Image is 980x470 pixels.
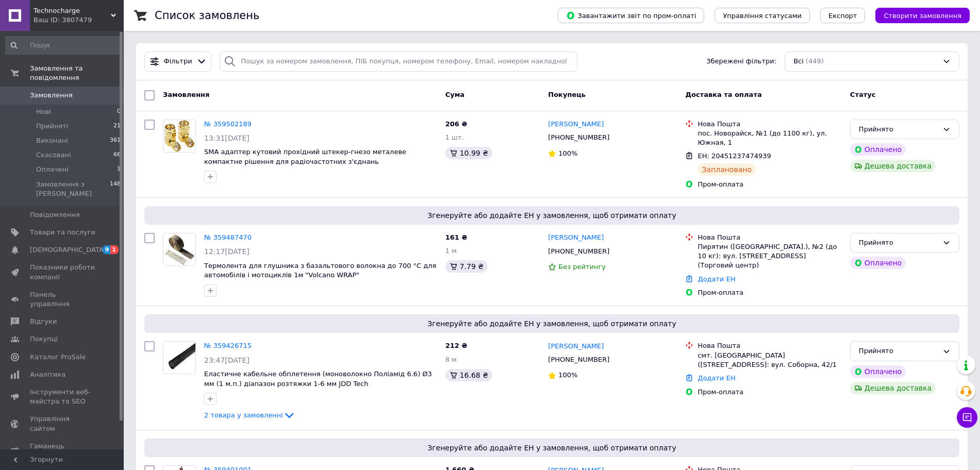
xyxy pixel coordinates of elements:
[30,64,124,82] span: Замовлення та повідомлення
[36,165,69,174] span: Оплачені
[30,317,57,326] span: Відгуки
[163,91,209,98] span: Замовлення
[850,365,906,378] div: Оплачено
[697,180,841,189] div: Пром-оплата
[850,257,906,269] div: Оплачено
[706,57,776,66] span: Збережені фільтри:
[204,120,252,128] a: № 359502189
[30,290,95,309] span: Панель управління
[445,369,492,381] div: 16.68 ₴
[723,12,802,20] span: Управління статусами
[30,334,58,344] span: Покупці
[558,263,606,271] span: Без рейтингу
[30,388,95,406] span: Інструменти веб-майстра та SEO
[548,233,604,243] a: [PERSON_NAME]
[204,247,250,256] span: 12:17[DATE]
[163,233,195,265] img: Фото товару
[34,15,124,25] div: Ваш ID: 3807479
[546,245,611,258] div: [PHONE_NUMBER]
[859,124,938,135] div: Прийнято
[859,238,938,248] div: Прийнято
[164,120,194,152] img: Фото товару
[850,160,936,172] div: Дешева доставка
[875,8,970,23] button: Створити замовлення
[850,143,906,156] div: Оплачено
[204,411,283,419] span: 2 товара у замовленні
[558,8,704,23] button: Завантажити звіт по пром-оплаті
[30,210,80,220] span: Повідомлення
[697,120,841,129] div: Нова Пошта
[148,318,955,329] span: Згенеруйте або додайте ЕН у замовлення, щоб отримати оплату
[163,342,195,374] img: Фото товару
[155,9,259,22] h1: Список замовлень
[5,36,122,55] input: Пошук
[865,11,970,19] a: Створити замовлення
[163,120,196,153] a: Фото товару
[110,136,121,145] span: 361
[30,263,95,281] span: Показники роботи компанії
[204,411,295,419] a: 2 товара у замовленні
[546,131,611,144] div: [PHONE_NUMBER]
[685,91,761,98] span: Доставка та оплата
[204,148,406,165] a: SMA адаптер кутовий прохідний штекер-гнезо металеве компактне рішення для радіочастотних з'єднань
[36,136,68,145] span: Виконані
[806,57,824,65] span: (449)
[558,371,577,379] span: 100%
[697,233,841,242] div: Нова Пошта
[204,356,250,364] span: 23:47[DATE]
[884,12,961,20] span: Створити замовлення
[697,288,841,297] div: Пром-оплата
[36,107,51,116] span: Нові
[103,245,111,254] span: 9
[445,147,492,159] div: 10.99 ₴
[697,242,841,271] div: Пирятин ([GEOGRAPHIC_DATA].), №2 (до 10 кг): вул. [STREET_ADDRESS] (Торговий центр)
[697,341,841,350] div: Нова Пошта
[117,165,121,174] span: 1
[36,150,71,160] span: Скасовані
[546,353,611,366] div: [PHONE_NUMBER]
[30,91,73,100] span: Замовлення
[30,370,65,379] span: Аналітика
[34,6,111,15] span: Technocharge
[697,152,771,160] span: ЕН: 20451237474939
[204,134,250,142] span: 13:31[DATE]
[445,247,457,255] span: 1 м
[204,262,436,279] a: Термолента для глушника з базальтового волокна до 700 °C для автомобілів і мотоциклів 1м "Volcano...
[548,120,604,129] a: [PERSON_NAME]
[850,382,936,394] div: Дешева доставка
[445,133,464,141] span: 1 шт.
[204,342,252,349] a: № 359426715
[445,260,488,273] div: 7.79 ₴
[697,388,841,397] div: Пром-оплата
[820,8,866,23] button: Експорт
[445,91,464,98] span: Cума
[30,352,86,362] span: Каталог ProSale
[148,443,955,453] span: Згенеруйте або додайте ЕН у замовлення, щоб отримати оплату
[30,245,106,255] span: [DEMOGRAPHIC_DATA]
[697,351,841,370] div: смт. [GEOGRAPHIC_DATA] ([STREET_ADDRESS]: вул. Соборна, 42/1
[110,180,121,198] span: 148
[110,245,119,254] span: 1
[697,275,735,283] a: Додати ЕН
[220,52,577,72] input: Пошук за номером замовлення, ПІБ покупця, номером телефону, Email, номером накладної
[148,210,955,221] span: Згенеруйте або додайте ЕН у замовлення, щоб отримати оплату
[163,341,196,374] a: Фото товару
[30,414,95,433] span: Управління сайтом
[697,374,735,382] a: Додати ЕН
[697,163,756,176] div: Заплановано
[164,57,192,66] span: Фільтри
[113,122,121,131] span: 21
[204,370,432,397] a: Еластичне кабельне обплетення (моноволокно Поліамід 6.6) Ø3 мм (1 м.п.) діапазон розтяжки 1-6 мм ...
[828,12,857,20] span: Експорт
[566,11,696,20] span: Завантажити звіт по пром-оплаті
[445,120,468,128] span: 206 ₴
[445,233,468,241] span: 161 ₴
[36,180,110,198] span: Замовлення з [PERSON_NAME]
[548,91,586,98] span: Покупець
[548,342,604,351] a: [PERSON_NAME]
[558,149,577,157] span: 100%
[697,129,841,147] div: пос. Новорайск, №1 (до 1100 кг), ул. Южная, 1
[445,342,468,349] span: 212 ₴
